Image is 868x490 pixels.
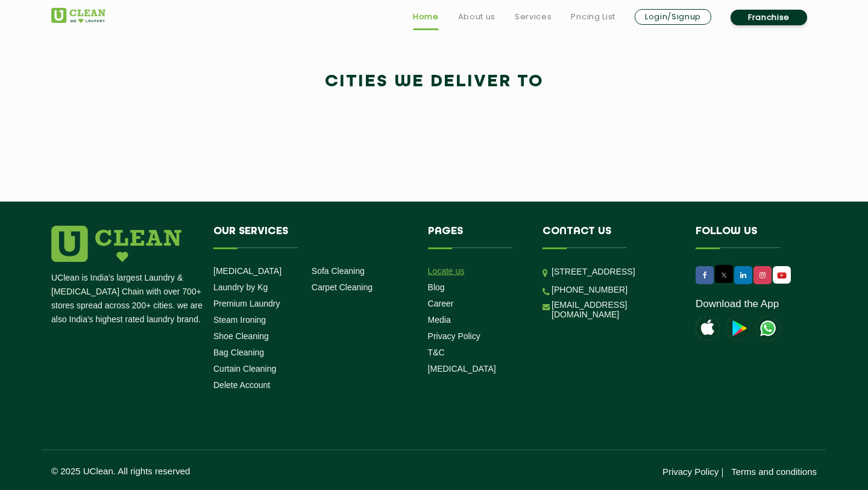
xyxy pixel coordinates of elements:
[213,348,264,357] a: Bag Cleaning
[428,266,465,276] a: Locate us
[515,10,552,24] a: Services
[428,348,445,357] a: T&C
[552,300,678,319] a: [EMAIL_ADDRESS][DOMAIN_NAME]
[552,265,678,279] p: [STREET_ADDRESS]
[635,9,711,25] a: Login/Signup
[774,269,790,282] img: UClean Laundry and Dry Cleaning
[213,331,269,341] a: Shoe Cleaning
[428,282,445,292] a: Blog
[213,364,276,374] a: Curtain Cleaning
[213,315,266,325] a: Steam Ironing
[696,316,720,340] img: apple-icon.png
[213,282,268,292] a: Laundry by Kg
[428,364,496,374] a: [MEDICAL_DATA]
[428,299,454,308] a: Career
[51,466,434,476] p: © 2025 UClean. All rights reserved
[756,316,780,340] img: UClean Laundry and Dry Cleaning
[51,8,105,23] img: UClean Laundry and Dry Cleaning
[696,298,779,310] a: Download the App
[571,10,615,24] a: Pricing List
[428,226,525,249] h4: Pages
[428,331,480,341] a: Privacy Policy
[51,68,817,97] h2: Cities We Deliver to
[458,10,495,24] a: About us
[312,282,373,292] a: Carpet Cleaning
[51,271,204,326] p: UClean is India's largest Laundry & [MEDICAL_DATA] Chain with over 700+ stores spread across 200+...
[662,466,719,477] a: Privacy Policy
[413,10,439,24] a: Home
[731,466,817,477] a: Terms and conditions
[213,226,410,249] h4: Our Services
[213,299,280,308] a: Premium Laundry
[312,266,365,276] a: Sofa Cleaning
[428,315,451,325] a: Media
[726,316,750,340] img: playstoreicon.png
[51,226,181,262] img: logo.png
[213,380,270,390] a: Delete Account
[696,226,802,249] h4: Follow us
[213,266,281,276] a: [MEDICAL_DATA]
[552,285,627,294] a: [PHONE_NUMBER]
[731,10,807,25] a: Franchise
[542,226,678,249] h4: Contact us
